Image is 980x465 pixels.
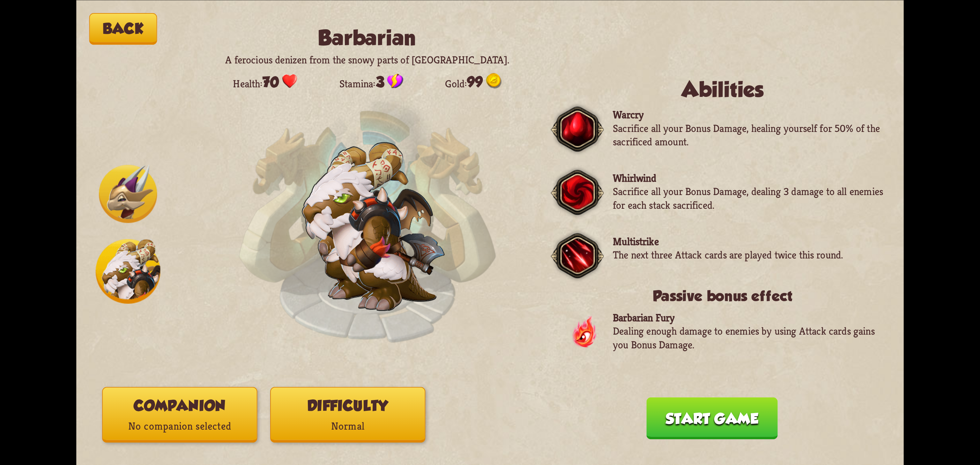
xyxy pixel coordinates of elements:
img: Chevalier_Dragon_Icon.png [99,165,157,223]
img: Enchantment_Altar.png [238,91,497,349]
p: Whirlwind [613,171,884,185]
div: Gold: [445,73,501,91]
img: Barbarian_Dragon.png [302,143,445,310]
p: Sacrifice all your Bonus Damage, dealing 3 damage to all enemies for each stack sacrificed. [613,185,884,212]
p: No companion selected [103,416,256,437]
span: 70 [263,74,279,91]
div: Health: [233,73,298,91]
p: The next three Attack cards are played twice this round. [613,248,843,262]
button: Start game [646,397,777,439]
p: Sacrifice all your Bonus Damage, healing yourself for 50% of the sacrificed amount. [613,121,884,149]
img: DragonFury.png [571,314,598,349]
button: CompanionNo companion selected [102,387,257,442]
p: A ferocious denizen from the snowy parts of [GEOGRAPHIC_DATA]. [212,53,523,67]
div: Stamina: [339,73,403,91]
img: Dark_Frame.png [551,165,604,220]
img: Barbarian_Dragon_Icon.png [96,239,160,304]
p: Normal [271,416,425,437]
h3: Passive bonus effect [561,287,884,304]
span: 99 [467,74,483,91]
p: Warcry [613,108,884,121]
span: 3 [376,74,384,91]
img: Heart.png [282,73,298,89]
img: Dark_Frame.png [551,102,604,156]
img: Stamina_Icon.png [387,73,403,89]
p: Dealing enough damage to enemies by using Attack cards gains you Bonus Damage. [613,324,884,351]
h2: Barbarian [212,26,523,50]
img: Dark_Frame.png [551,229,604,283]
button: DifficultyNormal [270,387,425,442]
img: Gold.png [486,73,501,89]
p: Barbarian Fury [613,311,884,324]
h2: Abilities [561,77,884,101]
p: Multistrike [613,235,843,248]
img: Barbarian_Dragon.png [302,142,445,311]
button: Back [89,13,157,45]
